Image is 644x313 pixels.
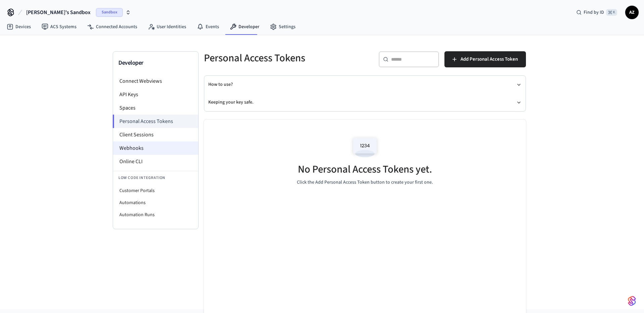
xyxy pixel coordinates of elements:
span: Find by ID [584,9,604,16]
a: Events [192,21,224,33]
h5: Personal Access Tokens [204,51,361,65]
span: AZ [626,6,638,18]
li: Online CLI [113,155,198,168]
a: Connected Accounts [82,21,143,33]
div: Find by ID⌘ K [571,6,623,18]
span: Sandbox [96,8,123,17]
li: Client Sessions [113,128,198,141]
a: Developer [224,21,265,33]
li: Connect Webviews [113,74,198,88]
li: Automation Runs [113,209,198,221]
a: Settings [265,21,301,33]
img: SeamLogoGradient.69752ec5.svg [628,296,636,306]
li: API Keys [113,88,198,101]
p: Click the Add Personal Access Token button to create your first one. [297,179,433,186]
li: Automations [113,197,198,209]
button: How to use? [208,76,522,93]
span: [PERSON_NAME]'s Sandbox [26,8,91,16]
h5: No Personal Access Tokens yet. [298,163,432,176]
li: Webhooks [113,141,198,155]
a: Devices [1,21,36,33]
span: ⌘ K [606,9,617,16]
img: Access Codes Empty State [350,133,380,162]
h3: Developer [118,58,193,68]
button: AZ [625,6,639,19]
a: ACS Systems [36,21,82,33]
li: Personal Access Tokens [113,115,198,128]
a: User Identities [143,21,192,33]
button: Add Personal Access Token [444,51,526,67]
button: Keeping your key safe. [208,93,522,111]
li: Low Code Integration [113,171,198,185]
li: Spaces [113,101,198,115]
span: Add Personal Access Token [461,55,518,64]
li: Customer Portals [113,185,198,197]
